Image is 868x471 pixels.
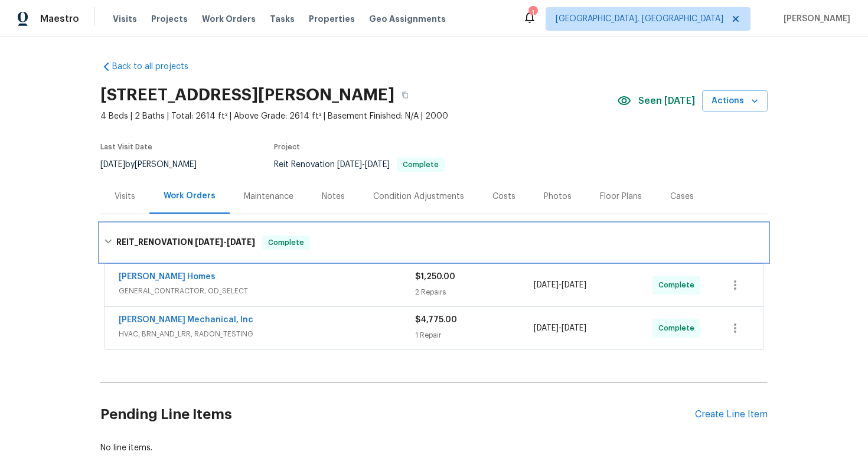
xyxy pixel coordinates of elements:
[534,322,586,334] span: -
[164,190,216,202] div: Work Orders
[398,161,443,168] span: Complete
[115,191,135,202] div: Visits
[415,273,455,281] span: $1,250.00
[151,13,188,25] span: Projects
[309,13,355,25] span: Properties
[779,13,850,25] span: [PERSON_NAME]
[244,191,293,202] div: Maintenance
[337,161,390,169] span: -
[415,286,534,298] div: 2 Repairs
[119,273,216,281] a: [PERSON_NAME] Homes
[534,279,586,291] span: -
[638,95,695,107] span: Seen [DATE]
[369,13,446,25] span: Geo Assignments
[394,84,416,106] button: Copy Address
[119,285,415,297] span: GENERAL_CONTRACTOR, OD_SELECT
[119,316,253,324] a: [PERSON_NAME] Mechanical, Inc
[373,191,464,202] div: Condition Adjustments
[562,324,586,332] span: [DATE]
[195,238,255,246] span: -
[658,322,699,334] span: Complete
[528,7,537,19] div: 1
[274,143,300,151] span: Project
[365,161,390,169] span: [DATE]
[658,279,699,291] span: Complete
[695,409,768,420] div: Create Line Item
[274,161,445,169] span: Reit Renovation
[100,61,214,73] a: Back to all projects
[600,191,642,202] div: Floor Plans
[40,13,79,25] span: Maestro
[415,316,457,324] span: $4,775.00
[492,191,515,202] div: Costs
[415,329,534,341] div: 1 Repair
[556,13,723,25] span: [GEOGRAPHIC_DATA], [GEOGRAPHIC_DATA]
[195,238,223,246] span: [DATE]
[100,110,617,122] span: 4 Beds | 2 Baths | Total: 2614 ft² | Above Grade: 2614 ft² | Basement Finished: N/A | 2000
[119,328,415,340] span: HVAC, BRN_AND_LRR, RADON_TESTING
[113,13,137,25] span: Visits
[263,237,309,248] span: Complete
[702,90,768,112] button: Actions
[322,191,345,202] div: Notes
[227,238,255,246] span: [DATE]
[544,191,572,202] div: Photos
[270,15,295,23] span: Tasks
[100,224,768,261] div: REIT_RENOVATION [DATE]-[DATE]Complete
[337,161,362,169] span: [DATE]
[100,158,211,172] div: by [PERSON_NAME]
[534,281,559,289] span: [DATE]
[100,89,394,101] h2: [STREET_ADDRESS][PERSON_NAME]
[670,191,694,202] div: Cases
[100,442,768,454] div: No line items.
[562,281,586,289] span: [DATE]
[712,94,758,109] span: Actions
[116,235,255,250] h6: REIT_RENOVATION
[100,143,152,151] span: Last Visit Date
[534,324,559,332] span: [DATE]
[100,161,125,169] span: [DATE]
[202,13,256,25] span: Work Orders
[100,387,695,442] h2: Pending Line Items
